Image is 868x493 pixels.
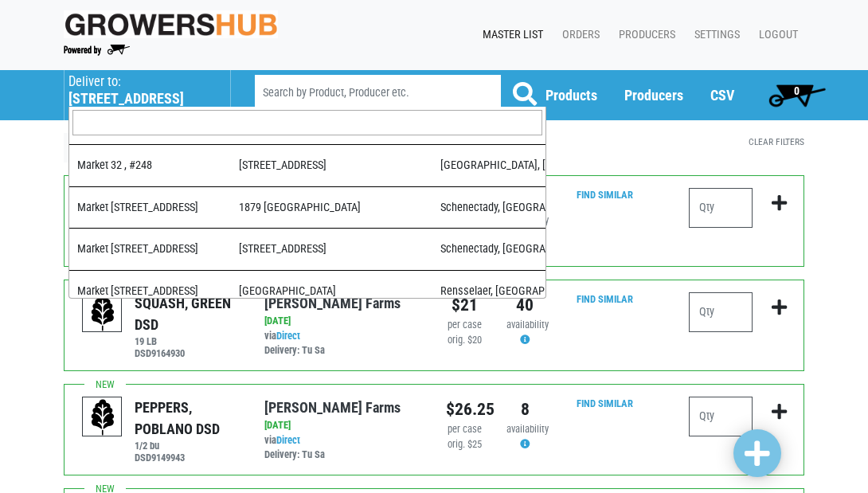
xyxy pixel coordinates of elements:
img: original-fc7597fdc6adbb9d0e2ae620e786d1a2.jpg [64,10,278,38]
div: 1879 [GEOGRAPHIC_DATA] [227,199,428,217]
a: Orders [549,20,606,50]
div: Market [STREET_ADDRESS] [65,283,227,300]
a: Producers [624,87,683,104]
div: PEPPERS, POBLANO DSD [135,397,240,440]
div: per case [446,318,483,333]
div: orig. $20 [446,333,483,348]
div: 40 [506,292,543,318]
a: Settings [682,20,746,50]
div: [GEOGRAPHIC_DATA] [227,283,428,300]
a: [PERSON_NAME] Farms [264,399,401,416]
div: via [264,433,422,464]
a: Clear Filters [749,136,804,147]
a: Master List [470,20,549,50]
a: CSV [710,87,734,104]
span: Market 32 Balltown Road, #191 (442 Balltown Rd, Schenectady, NY 12304, USA) [68,70,226,108]
h6: DSD9149943 [135,452,240,464]
div: [DATE] [264,314,422,329]
div: per case [446,422,483,437]
span: availability [506,319,549,331]
div: Schenectady, [GEOGRAPHIC_DATA] [428,241,549,258]
span: availability [506,423,549,435]
div: via [264,329,422,359]
input: Search by Product, Producer etc. [255,75,501,111]
a: Find Similar [577,397,633,409]
a: Direct [276,330,300,342]
div: Market [STREET_ADDRESS] [65,199,227,217]
div: Market 32 , #248 [65,157,227,174]
div: 8 [506,397,543,422]
div: $21 [446,292,483,318]
img: Powered by Big Wheelbarrow [64,45,130,56]
div: [DATE] [264,418,422,433]
img: placeholder-variety-43d6402dacf2d531de610a020419775a.svg [83,293,123,333]
span: 0 [794,84,800,97]
a: [PERSON_NAME] Farms [264,295,401,311]
a: XMarket [STREET_ADDRESS] [64,133,219,163]
div: [GEOGRAPHIC_DATA], [GEOGRAPHIC_DATA] [428,157,549,174]
div: SQUASH, GREEN DSD [135,292,240,335]
a: 0 [761,79,832,111]
a: Producers [606,20,682,50]
div: Delivery: Tu Sa [264,343,422,358]
a: Products [545,87,597,104]
div: orig. $25 [446,437,483,452]
h6: 19 LB [135,335,240,347]
div: Market [STREET_ADDRESS] [65,241,227,258]
h5: [STREET_ADDRESS] [68,90,214,108]
input: Qty [689,292,753,332]
div: Schenectady, [GEOGRAPHIC_DATA] [428,199,549,217]
a: Logout [746,20,804,50]
a: Direct [276,434,300,446]
input: Qty [689,397,753,436]
img: placeholder-variety-43d6402dacf2d531de610a020419775a.svg [83,397,123,437]
div: $26.25 [446,397,483,422]
div: Rensselaer, [GEOGRAPHIC_DATA] [428,283,549,300]
p: Deliver to: [68,74,214,90]
a: Find Similar [577,293,633,305]
div: Delivery: Tu Sa [264,448,422,463]
div: [STREET_ADDRESS] [227,157,428,174]
a: Find Similar [577,189,633,201]
div: [STREET_ADDRESS] [227,241,428,258]
input: Qty [689,188,753,228]
h6: 1/2 bu [135,440,240,452]
h6: DSD9164930 [135,347,240,359]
